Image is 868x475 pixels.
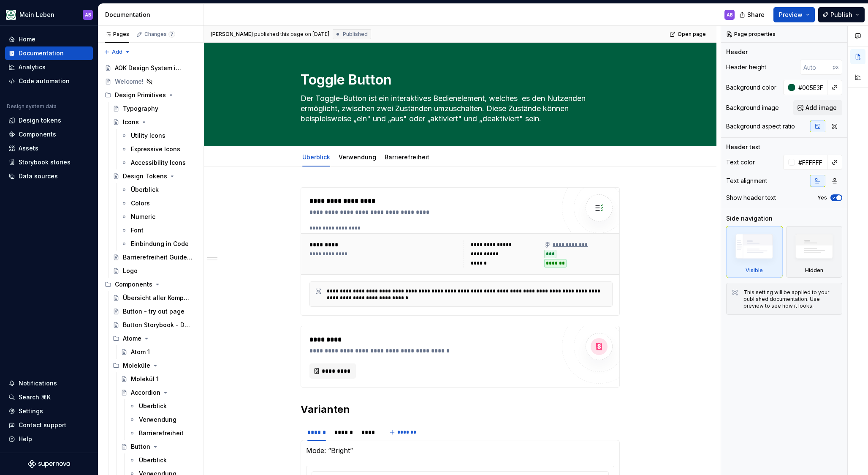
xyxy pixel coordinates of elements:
[19,49,64,57] div: Documentation
[254,31,329,38] div: published this page on [DATE]
[117,142,200,156] a: Expressive Icons
[19,158,71,167] div: Storybook stories
[123,172,167,180] div: Design Tokens
[5,377,93,390] button: Notifications
[123,307,184,316] div: Button - try out page
[101,88,200,102] div: Design Primitives
[667,28,710,40] a: Open page
[735,7,770,22] button: Share
[115,64,184,72] div: AOK Design System in Arbeit
[5,46,93,60] a: Documentation
[726,158,755,167] div: Text color
[131,240,189,248] div: Einbindung in Code
[299,70,618,90] textarea: Toggle Button
[385,153,429,161] a: Barrierefreiheit
[105,11,200,19] div: Documentation
[795,155,827,170] input: Auto
[19,144,38,153] div: Assets
[795,80,827,95] input: Auto
[335,148,380,166] div: Verwendung
[830,11,852,19] span: Publish
[131,226,144,235] div: Font
[105,31,129,38] div: Pages
[109,264,200,278] a: Logo
[5,128,93,141] a: Components
[743,289,837,309] div: This setting will be applied to your published documentation. Use preview to see how it looks.
[306,445,614,456] p: Mode: “Bright”
[5,114,93,127] a: Design tokens
[115,77,144,86] div: Welcome!
[726,48,748,56] div: Header
[805,267,823,274] div: Hidden
[747,11,765,19] span: Share
[131,199,150,207] div: Colors
[123,118,139,126] div: Icons
[5,60,93,74] a: Analytics
[131,442,150,451] div: Button
[125,399,200,413] a: Überblick
[6,10,16,20] img: df5db9ef-aba0-4771-bf51-9763b7497661.png
[131,186,159,194] div: Überblick
[109,251,200,264] a: Barrierefreiheit Guidelines
[726,143,760,151] div: Header text
[7,103,57,110] div: Design system data
[833,64,839,71] p: px
[123,361,150,370] div: Moleküle
[115,280,152,289] div: Components
[5,142,93,155] a: Assets
[19,407,43,415] div: Settings
[301,403,620,416] h2: Varianten
[339,153,376,161] a: Verwendung
[123,267,138,275] div: Logo
[131,158,186,167] div: Accessibility Icons
[125,426,200,440] a: Barrierefreiheit
[109,359,200,372] div: Moleküle
[131,213,155,221] div: Numeric
[19,421,66,429] div: Contact support
[117,183,200,197] a: Überblick
[726,177,767,185] div: Text alignment
[139,415,176,424] div: Verwendung
[117,197,200,210] a: Colors
[109,291,200,305] a: Übersicht aller Komponenten
[109,318,200,332] a: Button Storybook - Durchstich!
[131,145,180,153] div: Expressive Icons
[817,194,827,201] label: Yes
[123,321,193,329] div: Button Storybook - Durchstich!
[131,388,160,397] div: Accordion
[786,226,843,278] div: Hidden
[117,156,200,169] a: Accessibility Icons
[19,63,46,71] div: Analytics
[299,92,618,126] textarea: Der Toggle-Button ist ein interaktives Bedienelement, welches es den Nutzenden ermöglicht, zwisch...
[211,31,253,38] span: [PERSON_NAME]
[726,226,783,278] div: Visible
[112,49,122,55] span: Add
[123,104,158,113] div: Typography
[131,131,165,140] div: Utility Icons
[726,122,795,131] div: Background aspect ratio
[125,453,200,467] a: Überblick
[19,77,70,85] div: Code automation
[793,100,842,115] button: Add image
[19,130,56,139] div: Components
[117,129,200,142] a: Utility Icons
[5,169,93,183] a: Data sources
[302,153,330,161] a: Überblick
[5,74,93,88] a: Code automation
[818,7,865,22] button: Publish
[773,7,815,22] button: Preview
[19,116,61,125] div: Design tokens
[19,435,32,443] div: Help
[5,418,93,432] button: Contact support
[139,456,167,464] div: Überblick
[5,390,93,404] button: Search ⌘K
[117,386,200,399] a: Accordion
[109,102,200,115] a: Typography
[109,115,200,129] a: Icons
[109,169,200,183] a: Design Tokens
[19,172,58,180] div: Data sources
[117,210,200,224] a: Numeric
[5,404,93,418] a: Settings
[123,253,193,262] div: Barrierefreiheit Guidelines
[678,31,706,38] span: Open page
